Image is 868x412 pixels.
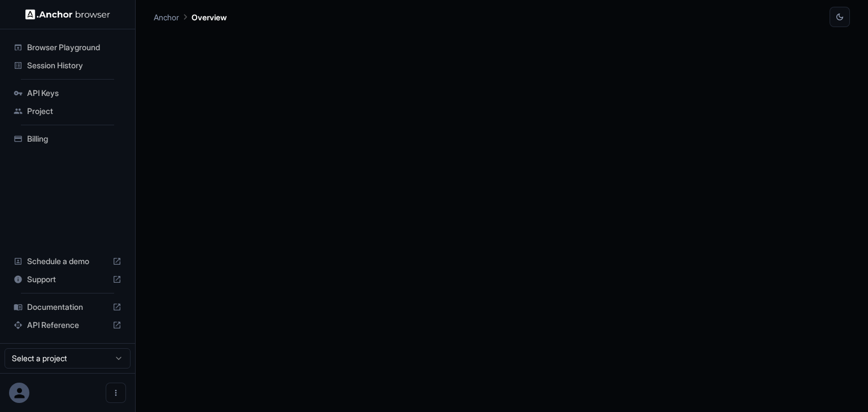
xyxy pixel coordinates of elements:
[27,133,121,144] span: Billing
[27,106,121,117] span: Project
[154,11,179,23] p: Anchor
[27,319,108,331] span: API Reference
[9,316,126,334] div: API Reference
[27,274,108,285] span: Support
[9,102,126,120] div: Project
[192,11,227,23] p: Overview
[27,301,108,313] span: Documentation
[9,130,126,148] div: Billing
[9,252,126,270] div: Schedule a demo
[106,383,126,403] button: Open menu
[9,56,126,74] div: Session History
[9,298,126,316] div: Documentation
[154,11,227,23] nav: breadcrumb
[9,38,126,56] div: Browser Playground
[27,42,121,53] span: Browser Playground
[27,256,108,267] span: Schedule a demo
[9,270,126,288] div: Support
[27,87,121,99] span: API Keys
[25,9,110,20] img: Anchor Logo
[9,84,126,102] div: API Keys
[27,60,121,71] span: Session History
